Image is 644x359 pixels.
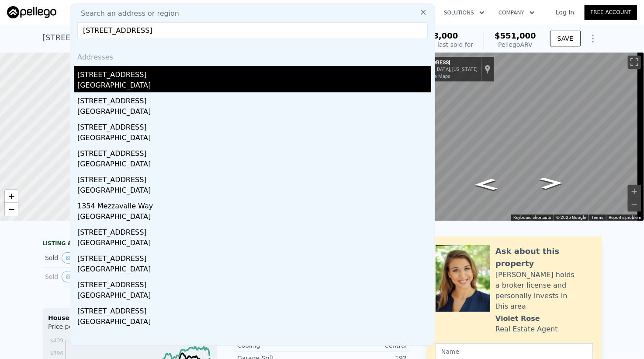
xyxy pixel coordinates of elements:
[45,271,123,282] div: Sold
[42,32,249,44] div: [STREET_ADDRESS] , [GEOGRAPHIC_DATA] , FL 33334
[513,215,551,221] button: Keyboard shortcuts
[495,40,536,49] div: Pellego ARV
[417,31,458,40] span: $458,000
[77,211,431,224] div: [GEOGRAPHIC_DATA]
[77,238,431,250] div: [GEOGRAPHIC_DATA]
[584,30,602,47] button: Show Options
[48,313,211,322] div: Houses Median Sale
[609,215,641,220] a: Report a problem
[77,171,431,185] div: [STREET_ADDRESS]
[591,215,603,220] a: Terms (opens in new tab)
[77,22,428,38] input: Enter an address, city, region, neighborhood or zip code
[403,67,478,72] div: [GEOGRAPHIC_DATA], [US_STATE]
[9,204,14,215] span: −
[403,60,478,67] div: [STREET_ADDRESS]
[62,271,80,282] button: View historical data
[9,190,14,201] span: +
[50,350,63,356] tspan: $396
[530,174,573,192] path: Go West, NE 35th St
[77,80,431,92] div: [GEOGRAPHIC_DATA]
[77,92,431,106] div: [STREET_ADDRESS]
[45,252,123,264] div: Sold
[77,133,431,145] div: [GEOGRAPHIC_DATA]
[5,203,18,216] a: Zoom out
[77,303,431,317] div: [STREET_ADDRESS]
[400,53,644,221] div: Map
[7,6,56,18] img: Pellego
[77,106,431,119] div: [GEOGRAPHIC_DATA]
[77,276,431,290] div: [STREET_ADDRESS]
[74,45,431,66] div: Addresses
[77,197,431,211] div: 1354 Mezzavalle Way
[50,338,63,344] tspan: $439
[556,215,586,220] span: © 2025 Google
[495,324,558,334] div: Real Estate Agent
[77,317,431,329] div: [GEOGRAPHIC_DATA]
[77,159,431,171] div: [GEOGRAPHIC_DATA]
[495,245,593,270] div: Ask about this property
[42,240,217,249] div: LISTING & SALE HISTORY
[77,145,431,159] div: [STREET_ADDRESS]
[62,252,80,264] button: View historical data
[492,5,542,21] button: Company
[74,8,179,19] span: Search an address or region
[545,8,585,17] a: Log In
[585,5,637,20] a: Free Account
[628,56,641,69] button: Toggle fullscreen view
[77,119,431,133] div: [STREET_ADDRESS]
[495,270,593,312] div: [PERSON_NAME] holds a broker license and personally invests in this area
[5,190,18,203] a: Zoom in
[77,250,431,264] div: [STREET_ADDRESS]
[464,176,507,194] path: Go East, NE 35th St
[628,185,641,198] button: Zoom in
[77,264,431,276] div: [GEOGRAPHIC_DATA]
[400,53,644,221] div: Street View
[495,31,536,40] span: $551,000
[48,322,130,336] div: Price per Square Foot
[77,224,431,238] div: [STREET_ADDRESS]
[402,40,473,49] div: Off Market, last sold for
[550,31,581,46] button: SAVE
[77,185,431,197] div: [GEOGRAPHIC_DATA]
[628,198,641,211] button: Zoom out
[77,66,431,80] div: [STREET_ADDRESS]
[437,5,492,21] button: Solutions
[77,290,431,303] div: [GEOGRAPHIC_DATA]
[495,313,540,324] div: Violet Rose
[485,64,491,74] a: Show location on map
